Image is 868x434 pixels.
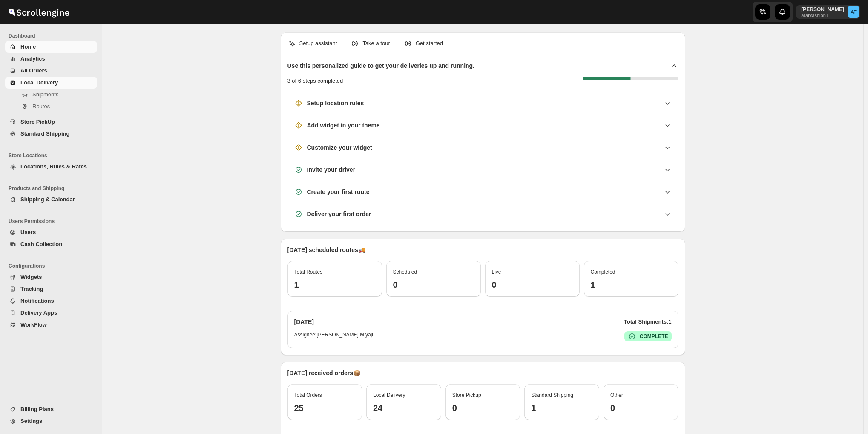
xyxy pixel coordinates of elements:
[294,392,322,398] span: Total Orders
[591,280,672,290] h3: 1
[9,263,98,269] span: Configurations
[294,331,373,341] h6: Assignee: [PERSON_NAME] Miyaji
[287,369,678,377] p: [DATE] received orders 📦
[5,319,97,331] button: WorkFlow
[307,99,364,107] h3: Setup location rules
[5,238,97,250] button: Cash Collection
[20,321,47,328] span: WorkFlow
[32,91,58,98] span: Shipments
[307,210,371,218] h3: Deliver your first order
[5,226,97,238] button: Users
[294,318,314,326] h2: [DATE]
[307,165,356,174] h3: Invite your driver
[610,392,623,398] span: Other
[20,229,36,235] span: Users
[801,13,844,18] p: arabfashion1
[416,39,443,48] p: Get started
[531,392,573,398] span: Standard Shipping
[20,418,42,424] span: Settings
[20,406,54,412] span: Billing Plans
[294,280,375,290] h3: 1
[20,298,54,304] span: Notifications
[20,163,87,170] span: Locations, Rules & Rates
[5,415,97,427] button: Settings
[20,310,57,316] span: Delivery Apps
[362,39,390,48] p: Take a tour
[373,392,405,398] span: Local Delivery
[20,286,43,292] span: Tracking
[307,143,372,152] h3: Customize your widget
[5,161,97,173] button: Locations, Rules & Rates
[9,218,98,225] span: Users Permissions
[492,280,573,290] h3: 0
[848,6,859,18] span: Aziz Taher
[299,39,337,48] p: Setup assistant
[20,130,70,137] span: Standard Shipping
[5,271,97,283] button: Widgets
[624,318,672,326] p: Total Shipments: 1
[20,79,58,86] span: Local Delivery
[5,53,97,65] button: Analytics
[5,41,97,53] button: Home
[7,1,71,23] img: ScrollEngine
[610,403,672,413] h3: 0
[307,121,380,130] h3: Add widget in your theme
[294,403,356,413] h3: 25
[5,307,97,319] button: Delivery Apps
[287,246,678,254] p: [DATE] scheduled routes 🚚
[307,188,370,196] h3: Create your first route
[20,196,75,203] span: Shipping & Calendar
[294,269,323,275] span: Total Routes
[373,403,434,413] h3: 24
[20,241,62,247] span: Cash Collection
[287,77,343,85] p: 3 of 6 steps completed
[393,269,417,275] span: Scheduled
[20,55,45,62] span: Analytics
[5,403,97,415] button: Billing Plans
[5,101,97,113] button: Routes
[20,119,55,125] span: Store PickUp
[5,89,97,101] button: Shipments
[531,403,592,413] h3: 1
[801,6,844,13] p: [PERSON_NAME]
[851,9,857,14] text: AT
[492,269,501,275] span: Live
[20,274,42,280] span: Widgets
[452,403,514,413] h3: 0
[5,295,97,307] button: Notifications
[452,392,481,398] span: Store Pickup
[9,185,98,192] span: Products and Shipping
[287,61,475,70] h2: Use this personalized guide to get your deliveries up and running.
[591,269,615,275] span: Completed
[9,32,98,39] span: Dashboard
[640,333,668,339] b: COMPLETE
[393,280,474,290] h3: 0
[9,152,98,159] span: Store Locations
[796,5,860,19] button: User menu
[5,194,97,205] button: Shipping & Calendar
[5,283,97,295] button: Tracking
[32,103,50,110] span: Routes
[20,67,47,74] span: All Orders
[20,43,36,50] span: Home
[5,65,97,77] button: All Orders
